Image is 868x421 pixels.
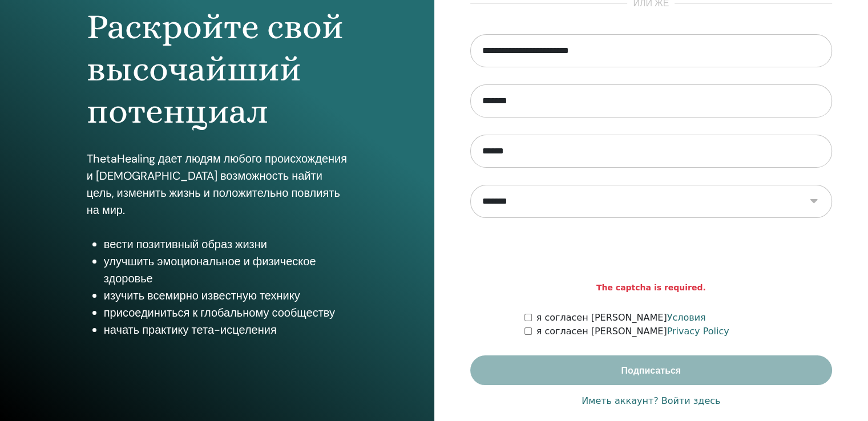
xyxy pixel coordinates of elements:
[582,394,720,408] a: Иметь аккаунт? Войти здесь
[564,235,738,280] iframe: reCAPTCHA
[104,236,348,253] li: вести позитивный образ жизни
[104,304,348,321] li: присоединиться к глобальному сообществу
[536,325,729,338] label: я согласен [PERSON_NAME]
[596,282,706,294] strong: The captcha is required.
[667,326,729,337] a: Privacy Policy
[87,6,348,133] h1: Раскройте свой высочайший потенциал
[104,253,348,287] li: улучшить эмоциональное и физическое здоровье
[104,321,348,338] li: начать практику тета-исцеления
[87,150,348,218] p: ThetaHealing дает людям любого происхождения и [DEMOGRAPHIC_DATA] возможность найти цель, изменит...
[104,287,348,304] li: изучить всемирно известную технику
[667,312,706,323] a: Условия
[536,311,706,325] label: я согласен [PERSON_NAME]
